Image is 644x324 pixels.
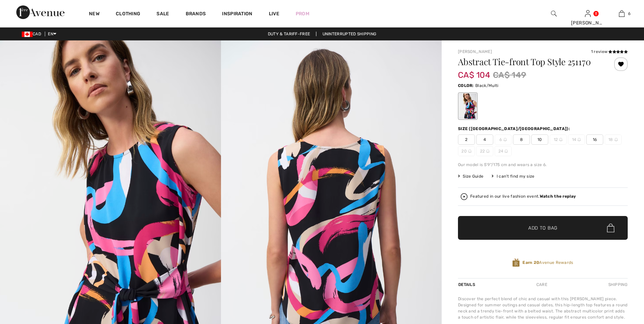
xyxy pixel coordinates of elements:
img: ring-m.svg [614,138,618,141]
div: Featured in our live fashion event. [470,194,576,199]
span: CA$ 149 [493,69,526,81]
span: 18 [605,134,622,145]
h1: Abstract Tie-front Top Style 251170 [458,57,600,66]
strong: Watch the replay [540,194,576,199]
img: Canadian Dollar [22,32,33,37]
span: Color: [458,83,474,88]
button: Add to Bag [458,216,628,240]
img: 1ère Avenue [16,5,65,19]
img: ring-m.svg [468,149,472,153]
span: 12 [550,134,567,145]
strong: Earn 20 [522,260,539,265]
img: ring-m.svg [503,138,507,141]
span: 14 [568,134,585,145]
span: Avenue Rewards [522,259,573,266]
span: 20 [458,146,475,156]
div: 1 review [591,49,628,55]
span: 6 [628,11,630,17]
span: 2 [458,134,475,145]
span: Inspiration [222,11,252,18]
span: 22 [476,146,493,156]
div: Details [458,278,477,291]
div: Black/Multi [459,93,477,119]
div: [PERSON_NAME] [571,19,604,26]
a: Clothing [116,11,140,18]
img: Avenue Rewards [512,258,520,267]
a: New [89,11,99,18]
img: search the website [551,10,557,18]
span: 10 [531,134,548,145]
a: Sale [157,11,169,18]
a: Sign In [585,10,591,17]
a: Live [269,10,279,17]
span: CA$ 104 [458,64,490,80]
div: I can't find my size [492,173,534,179]
span: Add to Bag [528,224,557,232]
a: Prom [296,10,309,17]
img: ring-m.svg [577,138,581,141]
img: ring-m.svg [504,149,508,153]
span: 4 [476,134,493,145]
a: 6 [605,10,638,18]
img: Watch the replay [461,193,467,200]
span: 6 [495,134,512,145]
img: My Bag [619,10,625,18]
img: My Info [585,10,591,18]
div: Discover the perfect blend of chic and casual with this [PERSON_NAME] piece. Designed for summer ... [458,296,628,320]
div: Our model is 5'9"/175 cm and wears a size 6. [458,162,628,168]
a: Brands [186,11,206,18]
span: 16 [586,134,603,145]
div: Care [531,278,553,291]
span: 24 [495,146,512,156]
img: ring-m.svg [559,138,563,141]
div: Size ([GEOGRAPHIC_DATA]/[GEOGRAPHIC_DATA]): [458,126,571,132]
span: Black/Multi [475,83,498,88]
span: EN [48,32,56,36]
span: 8 [513,134,530,145]
a: [PERSON_NAME] [458,49,492,54]
span: Size Guide [458,173,483,179]
span: CAD [22,32,44,36]
img: Bag.svg [607,223,614,232]
img: ring-m.svg [486,149,490,153]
